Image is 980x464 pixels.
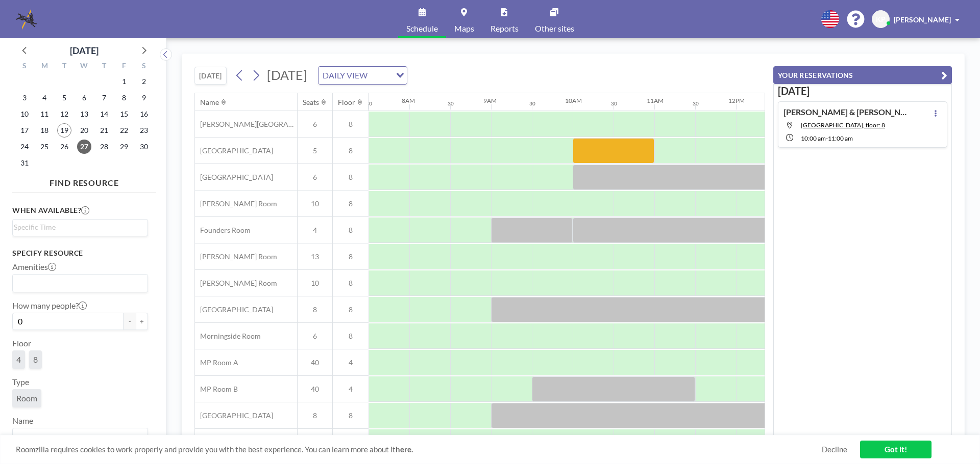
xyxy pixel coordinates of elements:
span: 8 [33,354,38,365]
input: Search for option [14,222,142,233]
span: 8 [333,332,369,341]
span: Friday, August 8, 2025 [117,91,131,105]
div: [DATE] [70,43,99,58]
div: 8AM [402,97,415,104]
div: Name [200,98,219,107]
div: Floor [338,98,355,107]
input: Search for option [371,69,390,82]
span: 8 [333,226,369,235]
label: Name [12,416,33,426]
div: 10AM [565,97,582,104]
span: [GEOGRAPHIC_DATA] [195,146,273,155]
span: Monday, August 4, 2025 [37,91,52,105]
span: Wednesday, August 6, 2025 [77,91,91,105]
span: MP Room B [195,385,238,394]
span: Tuesday, August 26, 2025 [57,140,71,154]
span: [GEOGRAPHIC_DATA] [195,173,273,182]
span: 4 [333,385,369,394]
span: 8 [333,173,369,182]
span: Room [16,393,37,403]
button: YOUR RESERVATIONS [773,66,952,84]
span: 8 [298,305,332,314]
span: Wednesday, August 20, 2025 [77,123,91,138]
span: Sunday, August 24, 2025 [17,140,32,154]
a: Got it! [860,441,932,458]
span: 4 [333,358,369,367]
span: 4 [298,226,332,235]
span: 6 [298,332,332,341]
label: Amenities [12,262,56,272]
div: T [94,60,114,73]
span: 8 [333,199,369,208]
div: Seats [303,98,319,107]
div: S [15,60,35,73]
span: Tuesday, August 19, 2025 [57,123,71,138]
div: 30 [693,100,699,107]
span: Friday, August 22, 2025 [117,123,131,138]
span: Saturday, August 23, 2025 [137,123,151,138]
span: Wednesday, August 13, 2025 [77,107,91,121]
div: Search for option [13,428,148,446]
span: Roomzilla requires cookies to work properly and provide you with the best experience. You can lea... [16,445,822,454]
span: 8 [298,411,332,420]
span: Saturday, August 30, 2025 [137,140,151,154]
span: 4 [16,354,21,365]
div: 11AM [647,97,664,104]
div: W [75,60,94,73]
button: - [124,313,136,330]
span: 8 [333,279,369,288]
span: 10:00 AM [801,134,826,142]
span: 13 [298,252,332,261]
span: Thursday, August 21, 2025 [97,123,111,138]
span: [PERSON_NAME][GEOGRAPHIC_DATA] [195,120,297,129]
div: 30 [529,100,535,107]
span: Thursday, August 7, 2025 [97,91,111,105]
span: 8 [333,411,369,420]
span: Sunday, August 17, 2025 [17,123,32,138]
div: Search for option [318,67,407,84]
div: T [55,60,75,73]
h3: Specify resource [12,249,148,258]
span: Tuesday, August 5, 2025 [57,91,71,105]
input: Search for option [14,277,142,290]
span: 8 [333,146,369,155]
span: Founders Room [195,226,251,235]
div: Search for option [13,220,148,235]
span: Saturday, August 2, 2025 [137,74,151,89]
div: 30 [366,100,372,107]
label: Floor [12,338,31,348]
span: Tuesday, August 12, 2025 [57,107,71,121]
span: Thursday, August 14, 2025 [97,107,111,121]
span: Maps [454,24,474,33]
span: MP Room A [195,358,238,367]
span: 10 [298,199,332,208]
h3: [DATE] [778,85,947,97]
span: DAILY VIEW [321,69,370,82]
div: 30 [611,100,617,107]
span: 40 [298,358,332,367]
label: Type [12,377,29,387]
span: Wednesday, August 27, 2025 [77,140,91,154]
span: [GEOGRAPHIC_DATA] [195,305,273,314]
span: Friday, August 1, 2025 [117,74,131,89]
h4: FIND RESOURCE [12,174,156,188]
span: [GEOGRAPHIC_DATA] [195,411,273,420]
span: 5 [298,146,332,155]
span: Schedule [406,24,438,33]
div: 12PM [728,97,745,104]
span: Monday, August 11, 2025 [37,107,52,121]
span: Thursday, August 28, 2025 [97,140,111,154]
a: Decline [822,445,847,454]
span: Monday, August 18, 2025 [37,123,52,138]
div: Search for option [13,275,148,292]
span: 8 [333,252,369,261]
input: Search for option [14,430,142,444]
h4: [PERSON_NAME] & [PERSON_NAME] (ADP Meeting) [783,107,911,117]
span: Friday, August 15, 2025 [117,107,131,121]
span: KP [876,15,886,24]
span: Sunday, August 3, 2025 [17,91,32,105]
span: 6 [298,120,332,129]
span: 6 [298,173,332,182]
span: Morningside Room [195,332,261,341]
div: 9AM [483,97,497,104]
